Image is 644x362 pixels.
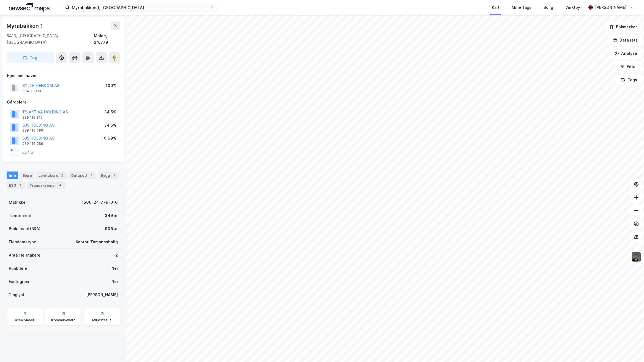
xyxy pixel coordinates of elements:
[17,183,23,188] div: 2
[9,212,31,219] div: Tomteareal
[565,4,580,11] div: Verktøy
[615,61,642,72] button: Filter
[106,82,116,89] div: 100%
[22,128,43,133] div: 989 116 789
[59,173,65,178] div: 2
[7,52,54,63] button: Tag
[7,172,18,179] div: Info
[7,32,94,46] div: 6413, [GEOGRAPHIC_DATA], [GEOGRAPHIC_DATA]
[92,318,111,322] div: Miljøstatus
[7,72,120,79] div: Hjemmelshaver
[9,252,40,258] div: Antall leietakere
[89,173,94,178] div: 1
[7,99,120,105] div: Gårdeiere
[115,252,118,258] div: 2
[36,172,67,179] div: Leietakere
[616,74,642,85] button: Tags
[22,89,45,93] div: 984 709 560
[605,21,642,32] button: Bokmerker
[7,21,44,30] div: Myrabakken 1
[70,3,210,12] input: Søk på adresse, matrikkel, gårdeiere, leietakere eller personer
[22,141,43,146] div: 989 116 789
[51,318,75,322] div: Kommunekart
[104,109,116,115] div: 34.5%
[86,292,118,298] div: [PERSON_NAME]
[99,172,119,179] div: Bygg
[57,183,63,188] div: 4
[111,265,118,272] div: Nei
[22,115,43,120] div: 989 116 819
[9,225,40,232] div: Bruksareal (BRA)
[102,135,116,141] div: 10.69%
[595,4,626,11] div: [PERSON_NAME]
[69,172,96,179] div: Datasett
[9,265,27,272] div: Punktleie
[512,4,531,11] div: Mine Tags
[9,199,27,206] div: Matrikkel
[20,172,34,179] div: Eiere
[631,252,642,262] img: 9k=
[608,35,642,46] button: Datasett
[105,225,118,232] div: 906 ㎡
[610,48,642,59] button: Analyse
[9,3,50,12] img: logo.a4113a55bc3d86da70a041830d287a7e.svg
[616,336,644,362] iframe: Chat Widget
[616,336,644,362] div: Kontrollprogram for chat
[9,292,24,298] div: Tinglyst
[9,278,30,285] div: Festegrunn
[104,122,116,129] div: 34.5%
[7,181,25,189] div: ESG
[15,318,34,322] div: Arealplaner
[544,4,553,11] div: Bolig
[492,4,500,11] div: Kart
[82,199,118,206] div: 1506-24-779-0-0
[76,239,118,245] div: Kontor, Tomannsbolig
[111,173,117,178] div: 1
[111,278,118,285] div: Nei
[105,212,118,219] div: 349 ㎡
[9,239,36,245] div: Eiendomstype
[94,32,120,46] div: Molde, 24/779
[27,181,65,189] div: Transaksjoner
